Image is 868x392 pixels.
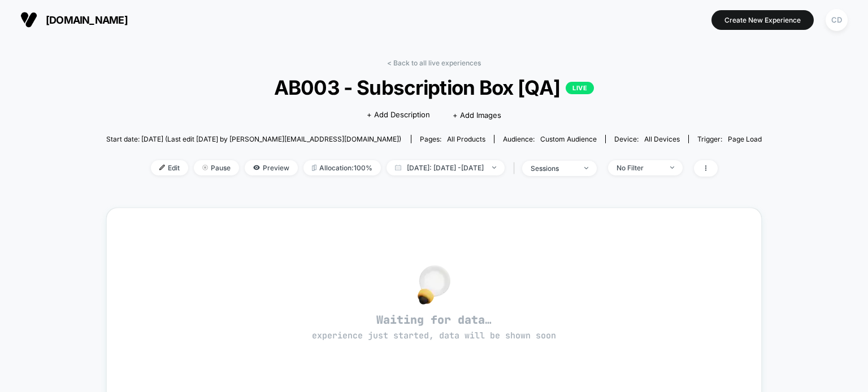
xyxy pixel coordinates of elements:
span: AB003 - Subscription Box [QA] [139,76,729,99]
span: Start date: [DATE] (Last edit [DATE] by [PERSON_NAME][EMAIL_ADDRESS][DOMAIN_NAME]) [106,135,401,143]
img: end [492,166,496,169]
img: no_data [418,265,450,305]
div: sessions [531,164,576,173]
img: end [584,167,588,169]
div: CD [826,9,848,31]
span: Custom Audience [540,135,597,143]
span: Waiting for data… [127,312,742,342]
span: Edit [151,160,188,175]
span: Page Load [728,135,762,143]
button: CD [822,8,851,32]
span: + Add Images [453,111,501,120]
span: Preview [245,160,298,175]
img: end [202,165,208,170]
span: experience just started, data will be shown soon [312,330,556,341]
span: Allocation: 100% [303,160,381,175]
p: LIVE [566,82,594,94]
button: Create New Experience [711,10,814,30]
button: [DOMAIN_NAME] [17,11,131,29]
img: Visually logo [20,11,37,28]
a: < Back to all live experiences [387,59,481,67]
div: Trigger: [697,135,762,143]
span: [DOMAIN_NAME] [46,14,128,26]
span: | [510,160,522,177]
span: all products [447,135,485,143]
span: + Add Description [367,109,430,121]
span: Pause [194,160,239,175]
span: Device: [605,135,688,143]
div: Pages: [420,135,485,143]
img: end [670,166,674,169]
img: calendar [395,165,401,170]
span: [DATE]: [DATE] - [DATE] [387,160,505,175]
span: all devices [644,135,680,143]
div: Audience: [503,135,597,143]
img: rebalance [312,165,316,171]
div: No Filter [617,164,662,172]
img: edit [159,165,165,170]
